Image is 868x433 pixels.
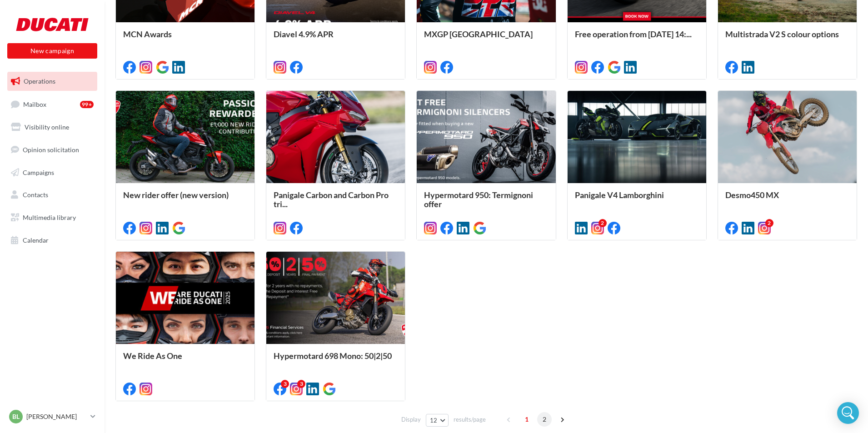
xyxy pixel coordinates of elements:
div: 2 [599,219,607,227]
a: Campaigns [5,163,99,182]
span: Desmo450 MX [725,190,779,200]
span: results/page [454,415,486,424]
span: Operations [24,77,55,85]
span: 2 [537,412,552,427]
span: Campaigns [23,168,54,176]
a: Opinion solicitation [5,140,99,159]
span: New rider offer (new version) [123,190,229,200]
a: Mailbox99+ [5,95,99,114]
span: Visibility online [25,123,69,131]
span: Display [401,415,421,424]
div: Open Intercom Messenger [837,402,859,424]
a: Contacts [5,185,99,204]
a: Visibility online [5,118,99,137]
span: We Ride As One [123,351,182,361]
a: BL [PERSON_NAME] [7,408,97,425]
div: 99+ [80,101,94,108]
span: Multistrada V2 S colour options [725,29,839,39]
span: Calendar [23,236,49,244]
span: Diavel 4.9% APR [274,29,334,39]
div: 2 [765,219,773,227]
span: Panigale V4 Lamborghini [575,190,664,200]
button: New campaign [7,43,97,59]
a: Multimedia library [5,208,99,227]
span: BL [12,412,20,421]
span: 12 [430,417,438,424]
span: MCN Awards [123,29,172,39]
span: Mailbox [23,100,46,108]
a: Operations [5,72,99,91]
div: 3 [281,380,289,388]
span: Multimedia library [23,214,76,221]
div: 3 [297,380,305,388]
p: [PERSON_NAME] [26,412,87,421]
span: Free operation from [DATE] 14:... [575,29,692,39]
button: 12 [426,414,449,427]
span: Hypermotard 698 Mono: 50|2|50 [274,351,392,361]
span: Opinion solicitation [23,146,79,154]
a: Calendar [5,231,99,250]
span: Panigale Carbon and Carbon Pro tri... [274,190,389,209]
span: MXGP [GEOGRAPHIC_DATA] [424,29,533,39]
span: Contacts [23,191,48,199]
span: 1 [519,412,534,427]
span: Hypermotard 950: Termignoni offer [424,190,533,209]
